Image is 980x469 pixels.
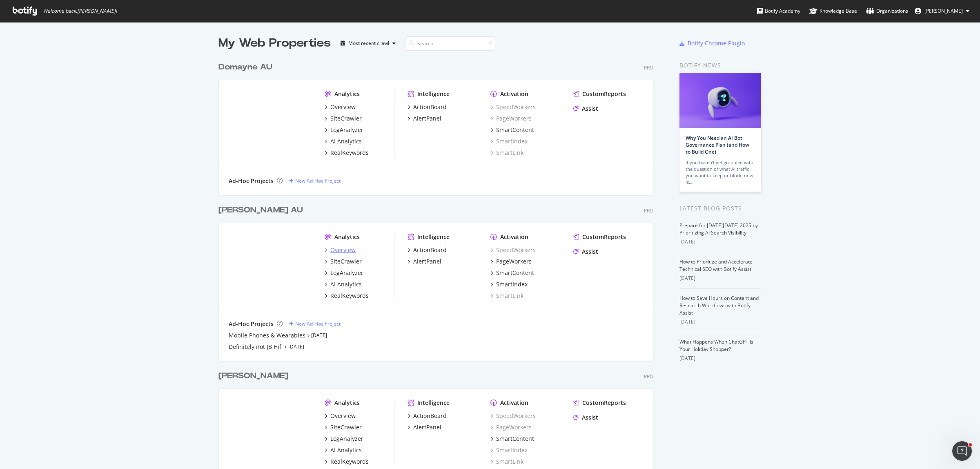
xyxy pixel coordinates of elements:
[490,458,523,466] a: SmartLink
[679,318,762,326] div: [DATE]
[348,41,389,46] div: Most recent crawl
[582,248,598,256] div: Assist
[417,399,450,407] div: Intelligence
[582,413,598,422] div: Assist
[218,61,276,73] a: Domayne AU
[679,275,762,282] div: [DATE]
[337,37,399,50] button: Most recent crawl
[325,435,363,443] a: LogAnalyzer
[330,435,363,443] div: LogAnalyzer
[679,295,759,316] a: How to Save Hours on Content and Research Workflows with Botify Assist
[417,90,450,98] div: Intelligence
[229,399,312,465] img: www.joycemayne.com.au
[490,103,536,111] a: SpeedWorkers
[582,399,626,407] div: CustomReports
[43,8,117,14] span: Welcome back, [PERSON_NAME] !
[325,246,356,254] a: Overview
[866,7,908,15] div: Organizations
[573,413,598,422] a: Assist
[490,280,528,288] a: SmartIndex
[582,90,626,98] div: CustomReports
[330,126,363,134] div: LogAnalyzer
[295,320,341,327] div: New Ad-Hoc Project
[490,292,523,300] a: SmartLink
[325,114,362,123] a: SiteCrawler
[408,257,441,266] a: AlertPanel
[952,441,972,461] iframe: Intercom live chat
[582,105,598,113] div: Assist
[405,36,495,51] input: Search
[325,292,369,300] a: RealKeywords
[330,149,369,157] div: RealKeywords
[229,90,312,156] img: www.domayne.com.au
[289,320,341,327] a: New Ad-Hoc Project
[490,412,536,420] div: SpeedWorkers
[573,233,626,241] a: CustomReports
[679,238,762,246] div: [DATE]
[809,7,857,15] div: Knowledge Base
[496,126,534,134] div: SmartContent
[325,137,362,145] a: AI Analytics
[408,103,447,111] a: ActionBoard
[582,233,626,241] div: CustomReports
[490,423,532,431] div: PageWorkers
[334,90,360,98] div: Analytics
[413,412,447,420] div: ActionBoard
[490,114,532,123] a: PageWorkers
[330,103,356,111] div: Overview
[490,137,528,145] a: SmartIndex
[573,399,626,407] a: CustomReports
[679,204,762,213] div: Latest Blog Posts
[218,204,306,216] a: [PERSON_NAME] AU
[413,257,441,266] div: AlertPanel
[330,269,363,277] div: LogAnalyzer
[500,399,528,407] div: Activation
[229,331,305,339] a: Mobile Phones & Wearables
[325,446,362,454] a: AI Analytics
[679,355,762,362] div: [DATE]
[325,103,356,111] a: Overview
[229,343,283,351] a: Definitely not JB Hifi
[644,207,653,214] div: Pro
[218,370,292,382] a: [PERSON_NAME]
[679,222,758,236] a: Prepare for [DATE][DATE] 2025 by Prioritizing AI Search Visibility
[490,246,536,254] a: SpeedWorkers
[490,446,528,454] a: SmartIndex
[334,399,360,407] div: Analytics
[325,257,362,266] a: SiteCrawler
[334,233,360,241] div: Analytics
[908,4,976,18] button: [PERSON_NAME]
[408,246,447,254] a: ActionBoard
[330,446,362,454] div: AI Analytics
[686,134,749,155] a: Why You Need an AI Bot Governance Plan (and How to Build One)
[924,7,963,14] span: Matt Smiles
[417,233,450,241] div: Intelligence
[490,126,534,134] a: SmartContent
[218,204,303,216] div: [PERSON_NAME] AU
[686,159,755,185] div: If you haven’t yet grappled with the question of what AI traffic you want to keep or block, now is…
[325,458,369,466] a: RealKeywords
[679,39,745,47] a: Botify Chrome Plugin
[490,149,523,157] div: SmartLink
[325,423,362,431] a: SiteCrawler
[757,7,800,15] div: Botify Academy
[325,412,356,420] a: Overview
[679,258,753,272] a: How to Prioritize and Accelerate Technical SEO with Botify Assist
[490,269,534,277] a: SmartContent
[325,269,363,277] a: LogAnalyzer
[330,137,362,145] div: AI Analytics
[490,257,532,266] a: PageWorkers
[330,246,356,254] div: Overview
[679,73,761,128] img: Why You Need an AI Bot Governance Plan (and How to Build One)
[413,114,441,123] div: AlertPanel
[218,61,272,73] div: Domayne AU
[408,412,447,420] a: ActionBoard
